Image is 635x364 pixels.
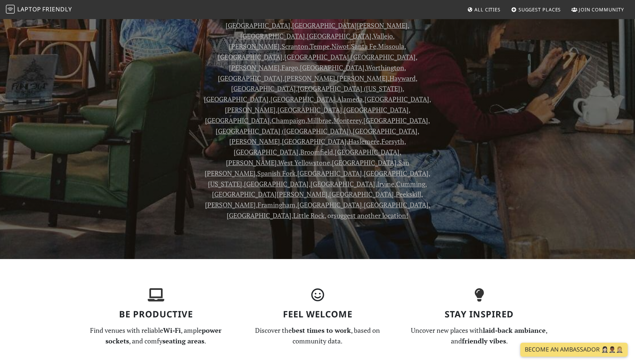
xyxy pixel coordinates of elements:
[519,6,561,13] span: Suggest Places
[351,52,416,61] a: [GEOGRAPHIC_DATA]
[403,309,556,320] h3: Stay Inspired
[284,52,349,61] a: [GEOGRAPHIC_DATA]
[335,148,399,156] a: [GEOGRAPHIC_DATA]
[508,3,564,16] a: Suggest Places
[226,158,277,167] a: [PERSON_NAME]
[42,5,72,13] span: Friendly
[270,95,335,103] a: [GEOGRAPHIC_DATA]
[17,5,41,13] span: Laptop
[365,95,429,103] a: [GEOGRAPHIC_DATA]
[216,127,351,135] a: [GEOGRAPHIC_DATA] ([GEOGRAPHIC_DATA])
[348,137,380,146] a: Haslemere
[229,63,280,72] a: [PERSON_NAME]
[381,137,404,146] a: Forsyth
[241,325,394,346] p: Discover the , based on community data.
[226,21,290,30] a: [GEOGRAPHIC_DATA]
[218,52,283,61] a: [GEOGRAPHIC_DATA]
[351,42,376,51] a: Santa Fe
[257,169,295,178] a: Spanish Fork
[329,190,394,199] a: [GEOGRAPHIC_DATA]
[278,158,330,167] a: West Yellowstone
[520,343,628,357] a: Become an Ambassador 🤵🏻‍♀️🤵🏾‍♂️🤵🏼‍♀️
[282,137,347,146] a: [GEOGRAPHIC_DATA]
[6,3,72,16] a: LaptopFriendly LaptopFriendly
[205,158,409,178] a: San [PERSON_NAME]
[79,325,232,346] p: Find venues with reliable , ample , and comfy .
[231,84,296,93] a: [GEOGRAPHIC_DATA]
[334,211,408,220] a: suggest another location!
[307,32,372,40] a: [GEOGRAPHIC_DATA]
[234,148,298,156] a: [GEOGRAPHIC_DATA]
[353,127,417,135] a: [GEOGRAPHIC_DATA]
[333,116,362,125] a: Monterey
[364,200,428,209] a: [GEOGRAPHIC_DATA]
[332,158,397,167] a: [GEOGRAPHIC_DATA]
[205,200,256,209] a: [PERSON_NAME]
[227,211,291,220] a: [GEOGRAPHIC_DATA]
[229,137,280,146] a: [PERSON_NAME]
[204,95,269,103] a: [GEOGRAPHIC_DATA]
[281,42,308,51] a: Scranton
[579,6,624,13] span: Join Community
[366,63,404,72] a: Worthington
[162,336,204,345] strong: seating areas
[300,63,365,72] a: [GEOGRAPHIC_DATA]
[331,42,349,51] a: Niwot
[337,95,363,103] a: Alameda
[163,326,181,335] strong: Wi-Fi
[272,116,305,125] a: Champaign
[310,42,330,51] a: Tempe
[311,179,375,188] a: [GEOGRAPHIC_DATA]
[403,325,556,346] p: Uncover new places with , and .
[300,148,333,156] a: Broomfield
[281,63,298,72] a: Fargo
[298,84,402,93] a: [GEOGRAPHIC_DATA] ([US_STATE])
[212,190,327,199] a: [GEOGRAPHIC_DATA][PERSON_NAME]
[474,6,501,13] span: All Cities
[462,336,506,345] strong: friendly vibes
[277,105,342,114] a: [GEOGRAPHIC_DATA]
[373,32,393,40] a: Vallejo
[229,42,280,51] a: [PERSON_NAME]
[396,179,425,188] a: Cumming
[297,200,362,209] a: [GEOGRAPHIC_DATA]
[208,169,430,188] a: [GEOGRAPHIC_DATA], [US_STATE]
[218,74,283,83] a: [GEOGRAPHIC_DATA]
[241,309,394,320] h3: Feel Welcome
[363,116,428,125] a: [GEOGRAPHIC_DATA]
[377,179,394,188] a: Irvine
[568,3,627,16] a: Join Community
[337,74,388,83] a: [PERSON_NAME]
[344,105,409,114] a: [GEOGRAPHIC_DATA]
[483,326,546,335] strong: laid-back ambiance
[6,5,15,14] img: LaptopFriendly
[244,179,309,188] a: [GEOGRAPHIC_DATA]
[390,74,416,83] a: Hayward
[79,309,232,320] h3: Be Productive
[378,42,404,51] a: Missoula
[284,74,335,83] a: [PERSON_NAME]
[225,105,276,114] a: [PERSON_NAME]
[307,116,331,125] a: Millbrae
[464,3,503,16] a: All Cities
[292,21,408,30] a: [GEOGRAPHIC_DATA][PERSON_NAME]
[396,190,421,199] a: Peekskill
[205,116,270,125] a: [GEOGRAPHIC_DATA]
[297,169,362,178] a: [GEOGRAPHIC_DATA]
[293,211,324,220] a: Little Rock
[240,32,305,40] a: [GEOGRAPHIC_DATA]
[292,326,351,335] strong: best times to work
[258,200,295,209] a: Framingham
